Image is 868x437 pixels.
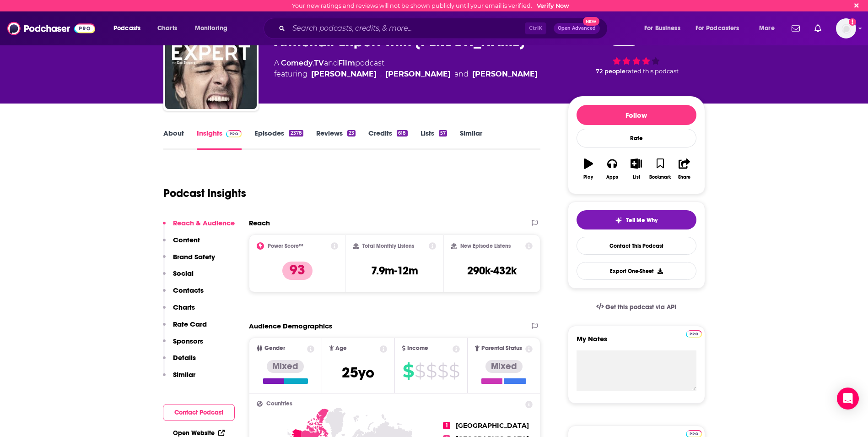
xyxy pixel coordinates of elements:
[672,153,696,186] button: Share
[460,243,511,249] h2: New Episode Listens
[368,129,407,150] a: Credits618
[289,21,525,36] input: Search podcasts, credits, & more...
[7,20,95,37] img: Podchaser - Follow, Share and Rate Podcasts
[362,243,414,249] h2: Total Monthly Listens
[437,364,448,378] span: $
[163,303,195,320] button: Charts
[165,17,257,109] img: Armchair Expert with Dax Shepard
[788,21,803,36] a: Show notifications dropdown
[421,129,447,150] a: Lists57
[197,129,242,150] a: InsightsPodchaser Pro
[426,364,437,378] span: $
[577,262,696,280] button: Export One-Sheet
[173,252,215,261] p: Brand Safety
[605,303,676,311] span: Get this podcast via API
[836,18,856,38] span: Logged in as atenbroek
[644,22,680,35] span: For Business
[163,320,207,337] button: Rate Card
[173,353,196,362] p: Details
[189,21,239,36] button: open menu
[460,129,482,150] a: Similar
[385,69,451,80] a: Monica Padman
[626,217,658,224] span: Tell Me Why
[454,69,469,80] span: and
[525,22,546,34] span: Ctrl K
[407,345,428,351] span: Income
[163,186,246,200] h1: Podcast Insights
[226,130,242,137] img: Podchaser Pro
[648,153,672,186] button: Bookmark
[403,364,414,378] span: $
[615,217,622,224] img: tell me why sparkle
[583,17,599,26] span: New
[371,264,418,278] h3: 7.9m-12m
[638,21,692,36] button: open menu
[380,69,382,80] span: ,
[292,2,569,9] div: Your new ratings and reviews will not be shown publicly until your email is verified.
[249,322,332,330] h2: Audience Demographics
[173,303,195,311] p: Charts
[157,22,177,35] span: Charts
[577,129,696,147] div: Rate
[577,153,600,186] button: Play
[151,21,183,36] a: Charts
[753,21,786,36] button: open menu
[254,129,303,150] a: Episodes2378
[249,218,270,227] h2: Reach
[313,59,314,67] span: ,
[397,130,407,137] div: 618
[268,243,303,249] h2: Power Score™
[633,175,640,180] div: List
[342,364,374,382] span: 25 yo
[173,235,200,244] p: Content
[695,22,739,35] span: For Podcasters
[281,59,313,67] a: Comedy
[338,59,355,67] a: Film
[449,364,459,378] span: $
[596,68,625,75] span: 72 people
[625,68,679,75] span: rated this podcast
[173,370,195,379] p: Similar
[324,59,338,67] span: and
[836,18,856,38] img: User Profile
[163,235,200,252] button: Content
[583,175,593,180] div: Play
[264,345,285,351] span: Gender
[195,22,227,35] span: Monitoring
[163,370,195,387] button: Similar
[173,337,203,345] p: Sponsors
[568,24,705,81] div: 93 72 peoplerated this podcast
[347,130,356,137] div: 23
[314,59,324,67] a: TV
[686,330,702,338] img: Podchaser Pro
[282,262,313,280] p: 93
[289,130,303,137] div: 2378
[335,345,347,351] span: Age
[267,360,304,373] div: Mixed
[837,388,859,410] div: Open Intercom Messenger
[415,364,425,378] span: $
[163,218,235,235] button: Reach & Audience
[439,130,447,137] div: 57
[577,210,696,229] button: tell me why sparkleTell Me Why
[311,69,377,80] a: Dax Shepard
[113,22,140,35] span: Podcasts
[274,69,538,80] span: featuring
[173,269,194,278] p: Social
[624,153,648,186] button: List
[472,69,538,80] div: [PERSON_NAME]
[759,22,775,35] span: More
[686,329,702,338] a: Pro website
[173,286,204,295] p: Contacts
[577,334,696,350] label: My Notes
[173,429,225,437] a: Open Website
[456,421,529,430] span: [GEOGRAPHIC_DATA]
[606,175,618,180] div: Apps
[485,360,523,373] div: Mixed
[481,345,522,351] span: Parental Status
[577,105,696,125] button: Follow
[163,269,194,286] button: Social
[316,129,356,150] a: Reviews23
